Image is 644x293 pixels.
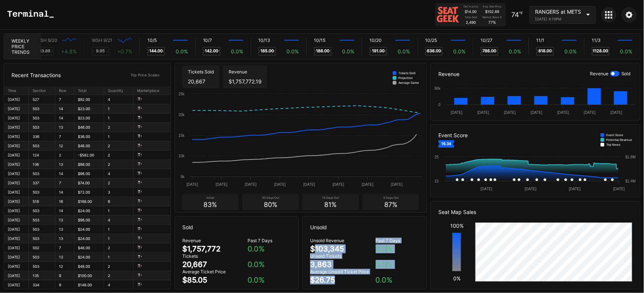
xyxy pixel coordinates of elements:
[74,197,104,206] td: $168.00
[8,153,25,157] div: [DATE]
[137,236,142,240] img: 11375d9cff1df7562b3f.png
[137,282,142,287] img: 11375d9cff1df7562b3f.png
[398,71,415,75] div: Tickets Sold
[425,37,437,43] div: 10/25
[454,48,466,55] div: 0.0 %
[438,132,468,138] div: Event Score
[29,253,55,262] td: 503
[509,48,521,55] div: 0.0 %
[55,123,74,132] td: 13
[565,48,577,55] div: 0.0 %
[29,132,55,141] td: 336
[438,103,441,107] text: 0
[104,215,133,225] td: 4
[613,187,625,191] text: [DATE]
[384,201,398,208] div: 87 %
[611,111,623,115] text: [DATE]
[55,188,74,197] td: 14
[29,95,55,104] td: 527
[74,243,104,253] td: $48.00
[137,143,142,148] img: 11375d9cff1df7562b3f.png
[310,244,344,253] div: $103,345
[8,227,25,231] div: [DATE]
[466,20,476,24] div: 2,490
[531,111,542,115] text: [DATE]
[482,16,502,19] div: Market Share %
[55,280,74,290] td: 9
[74,141,104,151] td: $46.00
[29,178,55,188] td: 337
[179,154,185,158] text: 10k
[137,171,142,175] img: 11375d9cff1df7562b3f.png
[366,196,415,201] div: 3 Days Out
[391,182,403,187] text: [DATE]
[96,48,105,53] text: 9.95
[137,134,142,138] img: 11375d9cff1df7562b3f.png
[310,238,375,243] div: Unsold Revenue
[8,144,25,148] div: [DATE]
[29,271,55,280] td: 135
[29,280,55,290] td: 334
[483,5,502,8] div: Avg. Sale Price
[55,169,74,178] td: 14
[179,134,185,138] text: 15k
[525,187,537,191] text: [DATE]
[179,92,185,96] text: 25k
[55,197,74,206] td: 16
[104,271,133,280] td: 2
[557,111,569,115] text: [DATE]
[29,113,55,123] td: 503
[176,48,188,55] div: 0.0 %
[248,260,291,269] div: 0.0 %
[137,125,142,129] img: 11375d9cff1df7562b3f.png
[147,37,157,43] div: 10/5
[29,206,55,215] td: 503
[620,48,633,55] div: 0.0 %
[376,260,419,269] div: 0.0 %
[342,48,355,55] div: 0.0 %
[539,48,552,53] text: 818.00
[104,188,133,197] td: 3
[8,181,25,185] div: [DATE]
[303,182,315,187] text: [DATE]
[8,273,25,278] div: [DATE]
[74,169,104,178] td: $96.00
[188,78,205,85] div: 20,667
[29,151,55,160] td: 124
[29,188,55,197] td: 503
[29,160,55,169] td: 136
[117,48,132,55] div: + 0.7 %
[592,37,601,43] div: 11/3
[465,9,477,14] div: $14.00
[372,48,385,53] text: 191.00
[8,190,25,194] div: [DATE]
[127,71,163,79] div: Top Price Scales
[104,113,133,123] td: 1
[182,253,248,259] div: Tickets
[535,17,581,21] div: [DATE] 4:10PM
[8,236,25,241] div: [DATE]
[55,243,74,253] td: 7
[229,78,262,85] div: $1,757,772.19
[29,215,55,225] td: 503
[74,225,104,234] td: $24.00
[104,234,133,243] td: 1
[376,276,419,284] div: 0.0 %
[74,151,104,160] td: -$582.00
[104,253,133,262] td: 1
[137,106,142,111] img: 11375d9cff1df7562b3f.png
[310,269,375,274] div: Average Unsold Ticket Price
[325,201,337,208] div: 81 %
[137,217,142,222] img: 11375d9cff1df7562b3f.png
[74,132,104,141] td: $36.00
[104,225,133,234] td: 1
[55,253,74,262] td: 13
[104,123,133,132] td: 2
[481,187,492,191] text: [DATE]
[398,81,419,85] div: Average Game
[8,125,25,129] div: [DATE]
[74,253,104,262] td: $24.00
[74,113,104,123] td: $23.00
[74,123,104,132] td: $46.00
[8,134,25,139] div: [DATE]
